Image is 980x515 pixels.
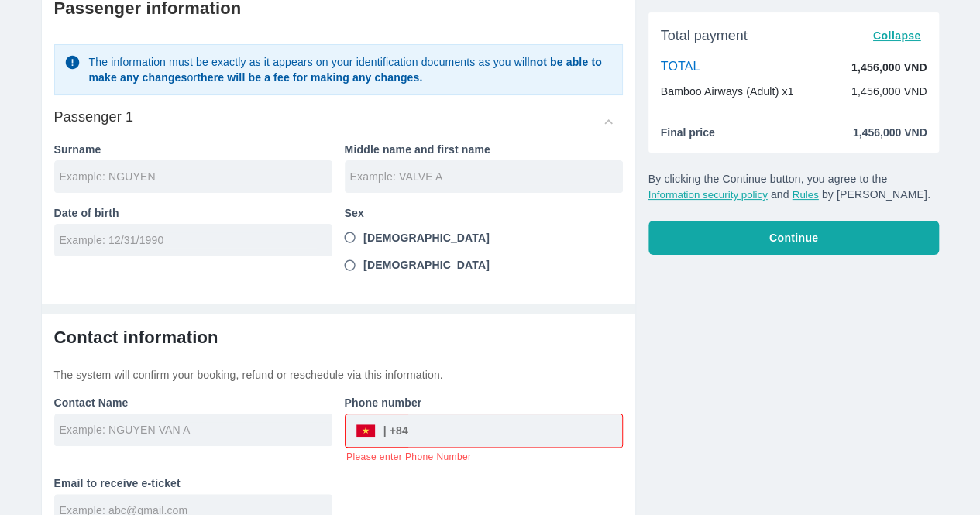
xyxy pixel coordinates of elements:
[771,188,789,201] font: and
[345,207,364,219] font: Sex
[648,221,940,255] button: Continue
[661,60,700,73] font: TOTAL
[346,451,471,462] font: Please enter Phone Number
[648,173,888,185] font: By clicking the Continue button, you agree to the
[661,28,748,43] font: Total payment
[822,188,930,201] font: by [PERSON_NAME].
[851,85,927,98] font: 1,456,000 VND
[60,422,332,438] input: Example: NGUYEN VAN A
[54,328,218,347] font: Contact information
[88,56,529,68] font: The information must be exactly as it appears on your identification documents as you will
[867,25,927,46] button: Collapse
[54,397,129,409] font: Contact Name
[792,189,818,201] button: Rules
[187,71,197,84] font: or
[853,126,927,139] font: 1,456,000 VND
[54,369,443,381] font: The system will confirm your booking, refund or reschedule via this information.
[661,126,715,139] font: Final price
[363,259,490,271] font: [DEMOGRAPHIC_DATA]
[54,207,119,219] font: Date of birth
[648,189,768,201] button: Information security policy
[350,169,623,184] input: Example: VALVE A
[363,232,490,244] font: [DEMOGRAPHIC_DATA]
[60,232,317,248] input: Example: 12/31/1990
[54,477,181,489] font: Email to receive e-ticket
[851,61,927,74] font: 1,456,000 VND
[54,109,122,125] font: Passenger
[54,143,101,156] font: Surname
[60,169,332,184] input: Example: NGUYEN
[197,71,422,84] font: there will be a fee for making any changes.
[873,29,921,42] font: Collapse
[661,85,794,98] font: Bamboo Airways (Adult) x1
[345,397,422,409] font: Phone number
[126,109,133,125] font: 1
[345,143,490,156] font: Middle name and first name
[769,232,818,244] font: Continue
